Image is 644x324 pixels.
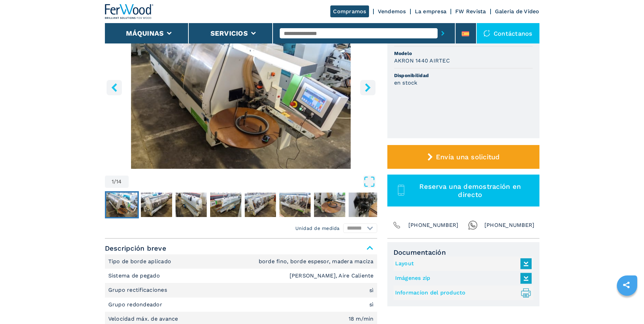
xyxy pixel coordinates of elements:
[393,248,533,256] span: Documentación
[468,220,478,230] img: Whatsapp
[130,176,375,188] button: Open Fullscreen
[394,50,533,57] span: Modelo
[395,258,528,269] a: Layout
[394,57,450,65] h3: AKRON 1440 AIRTEC
[369,288,374,293] em: sì
[141,193,172,217] img: e51b7707d58b0ccaa628f5676f2238e8
[495,8,539,15] a: Galeria de Video
[245,193,276,217] img: 2107ef4a2ffcdbef6e988e4ce9a3326c
[313,191,347,218] button: Go to Slide 7
[330,5,369,17] a: Compramos
[395,273,528,284] a: Imágenes zip
[615,293,639,319] iframe: Chat
[314,193,345,217] img: 9589f1801bc7138c175313721676cfde
[259,259,374,264] em: borde fino, borde espesor, madera maciza
[279,193,311,217] img: 2ea2bf6bfbea42fb419d79dea753e40e
[108,286,169,294] p: Grupo rectificaciones
[477,23,539,43] div: Contáctanos
[210,29,248,37] button: Servicios
[108,272,162,280] p: Sistema de pegado
[209,191,243,218] button: Go to Slide 4
[243,191,277,218] button: Go to Slide 5
[369,302,374,307] em: sì
[394,79,418,87] h3: en stock
[455,8,486,15] a: FW Revista
[484,220,535,230] span: [PHONE_NUMBER]
[408,220,459,230] span: [PHONE_NUMBER]
[395,287,528,299] a: Informacion del producto
[436,153,500,161] span: Envía una solicitud
[105,4,377,169] img: Canteadora Unilateral BIESSE AKRON 1440 AIRTEC
[394,72,533,79] span: Disponibilidad
[295,225,340,232] em: Unidad de medida
[387,175,539,206] button: Reserva una demostración en directo
[116,179,122,184] span: 14
[105,191,139,218] button: Go to Slide 1
[112,179,114,184] span: 1
[105,242,377,254] span: Descripción breve
[174,191,208,218] button: Go to Slide 3
[107,80,122,95] button: left-button
[176,193,207,217] img: 4a340eed181e8b33269b56aa7d23041f
[618,276,635,293] a: sharethis
[105,4,377,169] div: Go to Slide 1
[278,191,312,218] button: Go to Slide 6
[108,258,173,265] p: Tipo de borde aplicado
[290,273,374,278] em: [PERSON_NAME], Aire Caliente
[140,191,173,218] button: Go to Slide 2
[106,193,137,217] img: 868208769140d541687d4eb7a3cb4bab
[415,8,447,15] a: La empresa
[483,30,490,37] img: Contáctanos
[349,193,380,217] img: ab240dbb584324188cc6d0d2ae73089d
[349,316,374,322] em: 18 m/min
[126,29,164,37] button: Máquinas
[360,80,375,95] button: right-button
[105,4,154,19] img: Ferwood
[108,301,164,308] p: Grupo redondeador
[105,191,377,218] nav: Thumbnail Navigation
[210,193,241,217] img: cd22570d869953ba6a695bcfaccd3cb7
[392,220,402,230] img: Phone
[378,8,406,15] a: Vendemos
[108,315,180,323] p: Velocidad máx. de avance
[438,25,448,41] button: submit-button
[114,179,116,184] span: /
[409,182,531,199] span: Reserva una demostración en directo
[387,145,539,169] button: Envía una solicitud
[347,191,381,218] button: Go to Slide 8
